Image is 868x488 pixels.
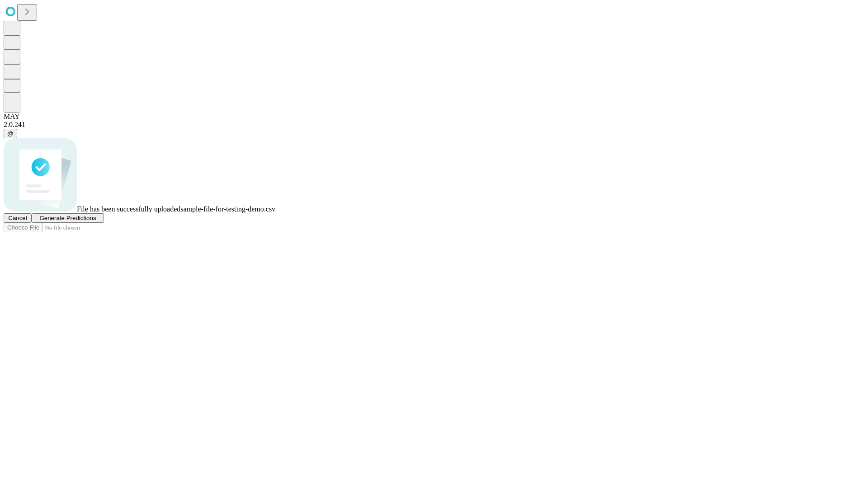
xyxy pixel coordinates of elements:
span: @ [7,130,14,137]
div: MAY [4,113,864,121]
span: Cancel [8,215,27,221]
span: sample-file-for-testing-demo.csv [180,205,275,213]
button: Generate Predictions [32,213,104,223]
button: @ [4,129,17,138]
button: Cancel [4,213,32,223]
span: Generate Predictions [39,215,96,221]
span: File has been successfully uploaded [77,205,180,213]
div: 2.0.241 [4,121,864,129]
